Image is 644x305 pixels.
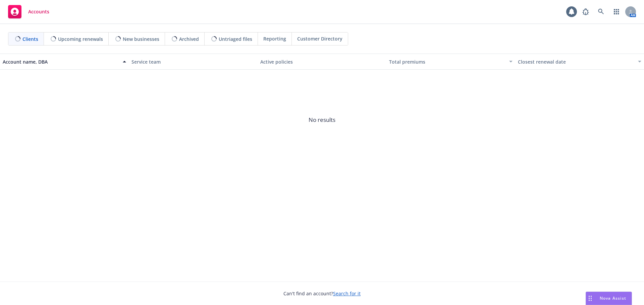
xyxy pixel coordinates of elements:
div: Total premiums [389,58,505,65]
button: Closest renewal date [515,54,644,70]
span: Accounts [28,9,49,14]
span: Nova Assist [600,295,626,301]
span: Reporting [263,35,286,42]
a: Report a Bug [579,5,592,18]
span: Clients [22,35,38,43]
span: New businesses [123,35,159,43]
span: Upcoming renewals [58,35,103,43]
span: Archived [179,35,199,43]
div: Closest renewal date [518,58,634,65]
span: Untriaged files [219,35,252,43]
div: Account name, DBA [3,58,119,65]
a: Search [594,5,608,18]
a: Switch app [610,5,623,18]
span: Can't find an account? [283,290,361,297]
button: Service team [129,54,258,70]
button: Nova Assist [586,292,632,305]
div: Active policies [260,58,384,65]
span: Customer Directory [297,35,342,42]
button: Total premiums [386,54,515,70]
div: Service team [131,58,255,65]
button: Active policies [258,54,386,70]
a: Accounts [5,2,52,21]
div: Drag to move [586,292,594,305]
a: Search for it [333,290,361,297]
